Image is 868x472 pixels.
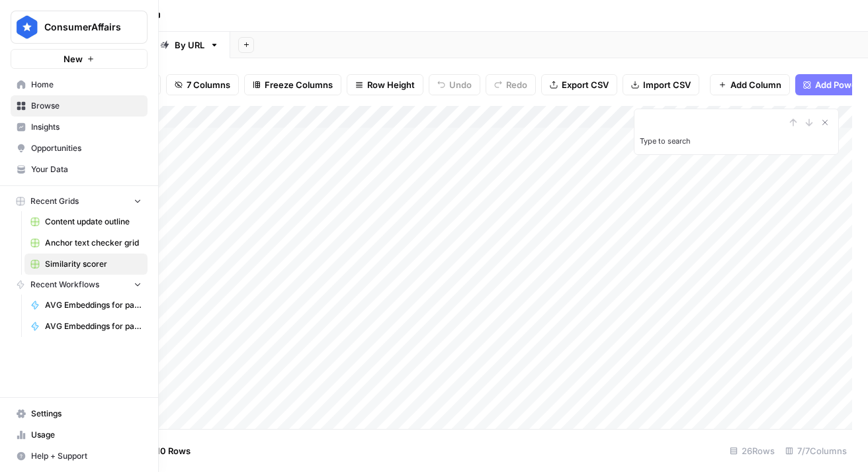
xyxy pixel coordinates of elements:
button: 7 Columns [166,74,239,95]
span: Anchor text checker grid [45,237,142,249]
span: Undo [449,78,472,91]
span: 7 Columns [187,78,230,91]
span: Help + Support [31,450,142,462]
button: Redo [486,74,536,95]
a: Browse [11,95,148,117]
a: Anchor text checker grid [24,232,148,254]
div: 26 Rows [724,440,780,461]
div: 7/7 Columns [780,440,852,461]
span: Usage [31,429,142,441]
span: Row Height [367,78,415,91]
button: Freeze Columns [244,74,341,95]
button: Undo [429,74,480,95]
a: Your Data [11,159,148,180]
span: Export CSV [562,78,609,91]
span: Add Column [730,78,781,91]
span: Recent Grids [30,195,79,207]
span: Redo [506,78,527,91]
span: AVG Embeddings for page and Target Keyword [45,299,142,311]
button: Recent Workflows [11,275,148,295]
a: Settings [11,403,148,424]
span: Similarity scorer [45,258,142,270]
button: New [11,49,148,69]
button: Row Height [347,74,423,95]
span: Add 10 Rows [138,444,191,457]
span: Home [31,79,142,91]
a: AVG Embeddings for page and Target Keyword - Using Pasted page content [24,316,148,337]
a: Content update outline [24,211,148,232]
div: By URL [175,38,204,52]
button: Add Column [710,74,790,95]
span: AVG Embeddings for page and Target Keyword - Using Pasted page content [45,320,142,332]
span: Browse [31,100,142,112]
a: Usage [11,424,148,446]
span: Settings [31,408,142,420]
span: Freeze Columns [265,78,333,91]
button: Workspace: ConsumerAffairs [11,11,148,44]
span: ConsumerAffairs [44,21,124,34]
span: Recent Workflows [30,279,99,291]
button: Help + Support [11,446,148,467]
span: Import CSV [643,78,691,91]
a: Similarity scorer [24,254,148,275]
label: Type to search [640,136,691,146]
button: Close Search [817,115,833,130]
a: Home [11,74,148,95]
a: Insights [11,117,148,138]
button: Import CSV [623,74,699,95]
span: Opportunities [31,142,142,154]
span: Your Data [31,164,142,175]
button: Recent Grids [11,191,148,211]
button: Export CSV [541,74,617,95]
span: Insights [31,121,142,133]
a: AVG Embeddings for page and Target Keyword [24,295,148,316]
a: By URL [149,32,230,58]
img: ConsumerAffairs Logo [15,15,39,39]
span: New [64,52,83,66]
span: Content update outline [45,216,142,228]
a: Opportunities [11,138,148,159]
